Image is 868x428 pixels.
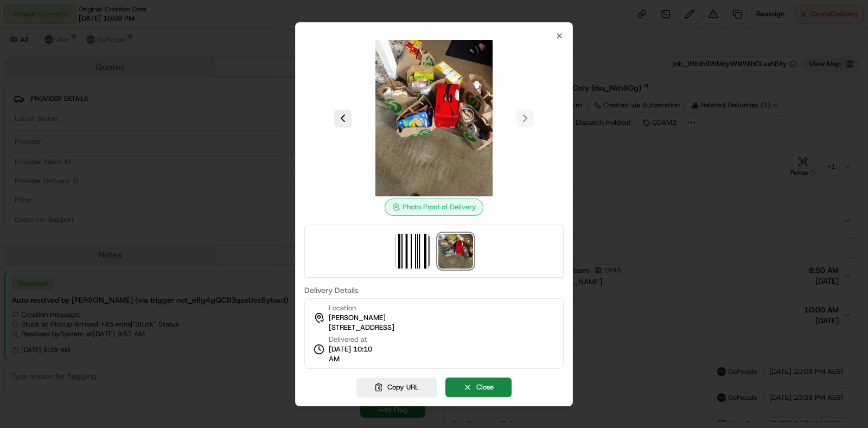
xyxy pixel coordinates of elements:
span: [DATE] 10:10 AM [329,344,379,364]
span: Delivered at [329,335,379,344]
span: [STREET_ADDRESS] [329,323,394,333]
label: Delivery Details [304,286,564,294]
div: Photo Proof of Delivery [385,199,483,216]
button: Copy URL [356,378,437,397]
img: photo_proof_of_delivery image [356,40,512,196]
img: photo_proof_of_delivery image [438,234,473,269]
button: Close [445,378,512,397]
span: Location [329,303,356,313]
span: [PERSON_NAME] [329,313,386,323]
img: barcode_scan_on_pickup image [395,234,430,269]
